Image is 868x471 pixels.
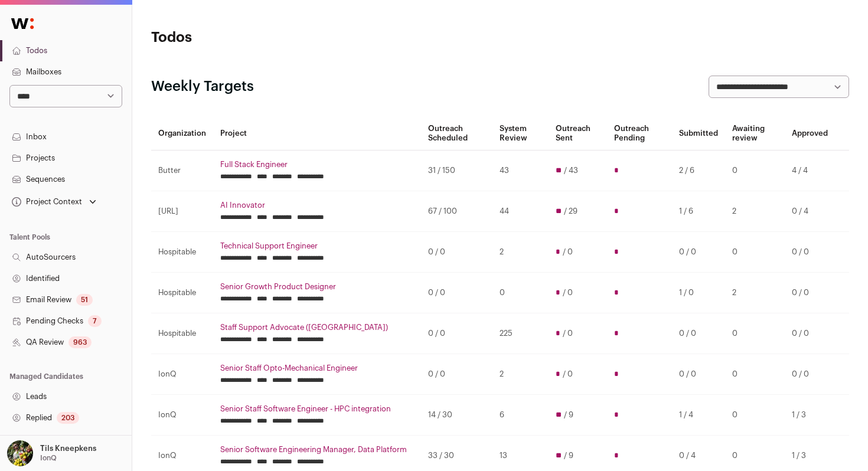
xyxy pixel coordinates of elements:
[564,207,577,216] span: / 29
[672,151,725,191] td: 2 / 6
[151,117,213,151] th: Organization
[564,166,578,175] span: / 43
[725,117,785,151] th: Awaiting review
[725,232,785,273] td: 0
[151,354,213,395] td: IonQ
[563,288,573,297] span: / 0
[151,313,213,354] td: Hospitable
[492,313,549,354] td: 225
[672,117,725,151] th: Submitted
[151,77,254,96] h2: Weekly Targets
[564,410,573,420] span: / 9
[151,151,213,191] td: Butter
[564,451,573,460] span: / 9
[57,412,79,424] div: 203
[672,313,725,354] td: 0 / 0
[785,151,835,191] td: 4 / 4
[492,273,549,313] td: 0
[607,117,672,151] th: Outreach Pending
[151,191,213,232] td: [URL]
[785,273,835,313] td: 0 / 0
[220,241,414,251] a: Technical Support Engineer
[563,329,573,338] span: / 0
[220,404,414,414] a: Senior Staff Software Engineer - HPC integration
[725,191,785,232] td: 2
[785,313,835,354] td: 0 / 0
[421,232,492,273] td: 0 / 0
[151,395,213,436] td: IonQ
[220,282,414,292] a: Senior Growth Product Designer
[785,232,835,273] td: 0 / 0
[725,354,785,395] td: 0
[785,191,835,232] td: 0 / 4
[151,232,213,273] td: Hospitable
[725,273,785,313] td: 2
[220,160,414,169] a: Full Stack Engineer
[151,273,213,313] td: Hospitable
[421,273,492,313] td: 0 / 0
[725,151,785,191] td: 0
[492,191,549,232] td: 44
[68,336,92,348] div: 963
[220,323,414,332] a: Staff Support Advocate ([GEOGRAPHIC_DATA])
[672,354,725,395] td: 0 / 0
[5,12,40,35] img: Wellfound
[725,313,785,354] td: 0
[76,294,93,306] div: 51
[220,201,414,210] a: AI Innovator
[88,315,102,327] div: 7
[421,313,492,354] td: 0 / 0
[40,444,96,453] p: Tils Kneepkens
[785,395,835,436] td: 1 / 3
[421,191,492,232] td: 67 / 100
[672,395,725,436] td: 1 / 4
[7,440,33,466] img: 6689865-medium_jpg
[672,191,725,232] td: 1 / 6
[549,117,607,151] th: Outreach Sent
[785,117,835,151] th: Approved
[213,117,421,151] th: Project
[220,445,414,454] a: Senior Software Engineering Manager, Data Platform
[9,194,99,210] button: Open dropdown
[421,117,492,151] th: Outreach Scheduled
[492,232,549,273] td: 2
[151,28,384,47] h1: Todos
[40,453,57,463] p: IonQ
[563,369,573,379] span: / 0
[492,151,549,191] td: 43
[492,395,549,436] td: 6
[672,232,725,273] td: 0 / 0
[492,354,549,395] td: 2
[563,247,573,257] span: / 0
[672,273,725,313] td: 1 / 0
[9,197,82,207] div: Project Context
[220,364,414,373] a: Senior Staff Opto-Mechanical Engineer
[421,151,492,191] td: 31 / 150
[725,395,785,436] td: 0
[5,440,99,466] button: Open dropdown
[421,354,492,395] td: 0 / 0
[421,395,492,436] td: 14 / 30
[492,117,549,151] th: System Review
[785,354,835,395] td: 0 / 0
